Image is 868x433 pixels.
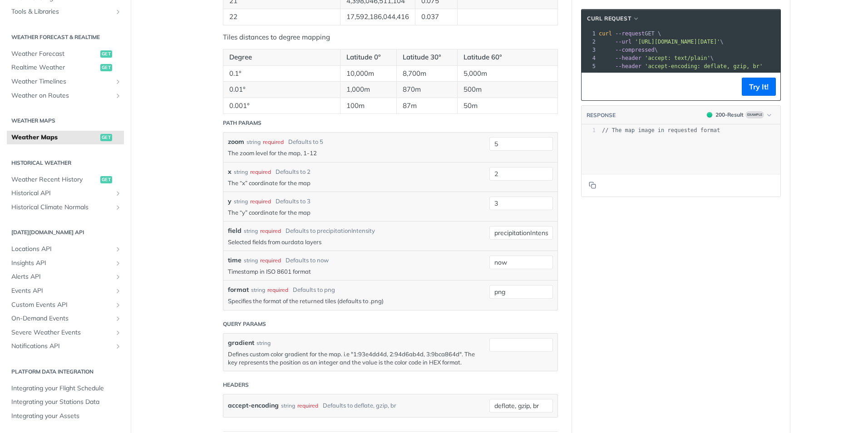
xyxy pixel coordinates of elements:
span: Alerts API [11,272,112,281]
button: Show subpages for On-Demand Events [114,315,122,322]
button: Show subpages for Locations API [114,246,122,253]
div: Defaults to 3 [276,197,311,206]
td: 100m [340,98,396,114]
span: --url [615,39,631,45]
th: Latitude 30° [396,49,457,66]
a: Weather TimelinesShow subpages for Weather Timelines [7,75,124,89]
a: data layers [291,238,321,246]
span: Historical API [11,189,112,198]
span: cURL Request [587,15,631,23]
span: Weather on Routes [11,91,112,100]
div: required [260,227,281,235]
span: // The map image in requested format [602,127,720,133]
span: Locations API [11,245,112,254]
div: Defaults to deflate, gzip, br [323,399,396,412]
a: Historical APIShow subpages for Historical API [7,187,124,200]
button: Show subpages for Weather on Routes [114,92,122,99]
div: 4 [582,54,597,62]
a: Custom Events APIShow subpages for Custom Events API [7,298,124,312]
p: 0.037 [421,12,451,22]
span: Tools & Libraries [11,7,112,16]
a: Locations APIShow subpages for Locations API [7,242,124,256]
span: Weather Forecast [11,49,98,59]
span: Realtime Weather [11,63,98,72]
a: Weather Recent Historyget [7,173,124,187]
span: --header [615,55,641,61]
span: \ [599,39,724,45]
span: 'accept: text/plain' [645,55,710,61]
label: time [228,256,242,265]
div: 200 - Result [715,111,744,119]
div: required [297,399,318,412]
label: zoom [228,137,244,147]
p: Timestamp in ISO 8601 format [228,267,485,276]
span: '[URL][DOMAIN_NAME][DATE]' [635,39,720,45]
label: gradient [228,338,254,348]
button: Copy to clipboard [586,80,599,93]
div: Query Params [223,320,266,328]
div: string [251,286,265,294]
div: 5 [582,62,597,70]
div: Defaults to 5 [288,138,323,147]
label: x [228,167,232,177]
div: Defaults to now [286,256,329,265]
button: RESPONSE [586,111,616,120]
span: Weather Maps [11,133,98,142]
th: Degree [223,49,340,66]
div: Headers [223,381,249,389]
p: The “x” coordinate for the map [228,179,485,187]
a: Severe Weather EventsShow subpages for Severe Weather Events [7,326,124,340]
span: 'accept-encoding: deflate, gzip, br' [645,63,763,69]
p: The “y” coordinate for the map [228,208,485,216]
h2: [DATE][DOMAIN_NAME] API [7,228,124,236]
td: 8,700m [396,65,457,82]
span: GET \ [599,30,661,37]
a: Weather Mapsget [7,131,124,144]
button: Show subpages for Insights API [114,260,122,267]
button: Try It! [742,78,776,96]
div: Defaults to precipitationIntensity [286,226,375,236]
h2: Weather Forecast & realtime [7,33,124,41]
td: 870m [396,82,457,98]
div: 2 [582,38,597,46]
p: Tiles distances to degree mapping [223,32,558,43]
span: Integrating your Flight Schedule [11,384,122,393]
h2: Weather Maps [7,117,124,125]
span: 200 [707,112,712,118]
span: Integrating your Assets [11,412,122,421]
button: Show subpages for Historical API [114,190,122,197]
a: Alerts APIShow subpages for Alerts API [7,270,124,284]
div: required [267,286,288,294]
p: 22 [229,12,334,22]
button: Show subpages for Custom Events API [114,301,122,309]
td: 1,000m [340,82,396,98]
div: 1 [582,30,597,38]
a: Insights APIShow subpages for Insights API [7,256,124,270]
span: On-Demand Events [11,314,112,323]
span: --header [615,63,641,69]
label: accept-encoding [228,399,279,412]
td: 87m [396,98,457,114]
label: field [228,226,242,236]
div: required [250,168,271,176]
span: get [100,176,112,183]
th: Latitude 0° [340,49,396,66]
div: required [263,138,284,146]
div: Path Params [223,119,261,127]
span: Custom Events API [11,300,112,310]
span: Events API [11,286,112,295]
a: Tools & LibrariesShow subpages for Tools & Libraries [7,5,124,19]
button: cURL Request [584,14,643,23]
p: Defines custom color gradient for the map. i.e "1:93e4dd4d, 2:94d6ab4d, 3:9bca864d". The key repr... [228,350,485,366]
span: --request [615,30,645,37]
p: Specifies the format of the returned tiles (defaults to .png) [228,297,485,305]
span: Example [745,111,764,118]
button: Show subpages for Events API [114,287,122,295]
td: 0.001° [223,98,340,114]
button: Show subpages for Alerts API [114,273,122,280]
a: Weather Forecastget [7,47,124,61]
div: required [260,256,281,265]
div: string [244,227,258,235]
th: Latitude 60° [457,49,557,66]
a: Integrating your Flight Schedule [7,382,124,395]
